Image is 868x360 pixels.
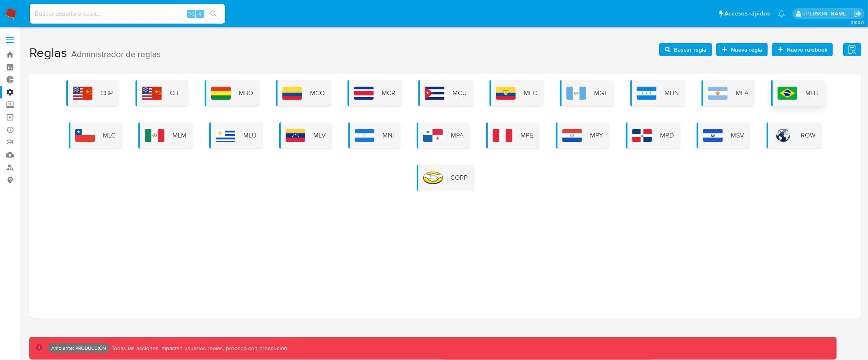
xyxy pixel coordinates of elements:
a: Salir [853,9,862,18]
p: diego.assum@mercadolibre.com [805,10,851,17]
p: Todas las acciones impactan usuarios reales, proceda con precaución. [109,345,289,352]
button: search-icon [205,8,222,20]
span: ⌥ [188,10,194,17]
p: Ambiente: PRODUCCIÓN [51,347,106,350]
a: Notificaciones [778,10,785,17]
span: Accesos rápidos [724,9,770,18]
input: Buscar usuario o caso... [30,9,225,19]
span: s [199,10,201,17]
